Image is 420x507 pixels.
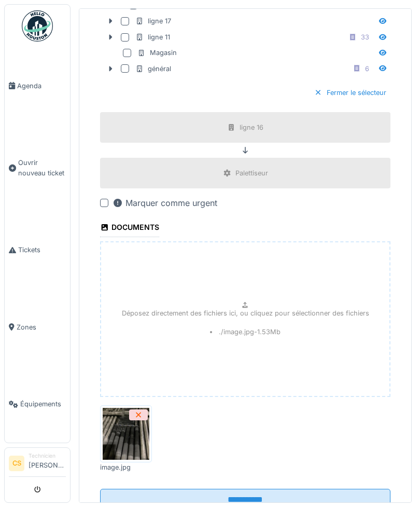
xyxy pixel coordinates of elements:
li: ./image.jpg - 1.53 Mb [210,327,281,337]
div: Technicien [29,452,66,460]
div: Palettiseur [235,168,268,178]
div: 6 [365,64,369,74]
img: Badge_color-CXgf-gQk.svg [22,10,53,42]
a: Équipements [5,366,70,443]
a: Tickets [5,211,70,289]
span: Ouvrir nouveau ticket [18,158,66,177]
li: CS [9,456,24,471]
div: Magasin [137,48,177,58]
div: général [135,64,171,74]
div: ligne 11 [135,32,170,42]
div: ligne 16 [240,122,263,132]
a: CS Technicien[PERSON_NAME] [9,452,66,477]
img: 1ebjtorrehc8tssymtuncz2go4l7 [103,408,149,460]
p: Déposez directement des fichiers ici, ou cliquez pour sélectionner des fichiers [122,308,369,318]
span: Tickets [18,245,66,255]
span: Équipements [20,399,66,409]
div: Fermer le sélecteur [310,86,390,100]
li: [PERSON_NAME] [29,452,66,474]
div: Documents [100,220,159,237]
div: 33 [361,32,369,42]
span: Zones [17,322,66,332]
a: Zones [5,289,70,366]
div: ligne 17 [135,16,171,26]
div: image.jpg [100,462,152,472]
a: Ouvrir nouveau ticket [5,125,70,212]
div: Marquer comme urgent [113,197,217,209]
a: Agenda [5,47,70,125]
span: Agenda [17,81,66,91]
